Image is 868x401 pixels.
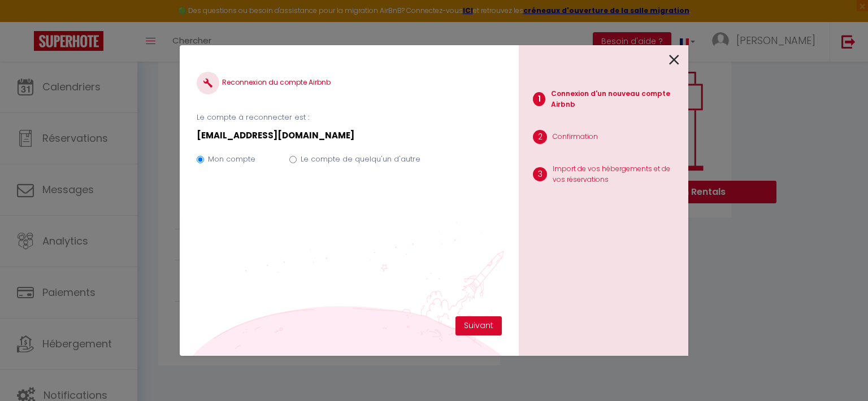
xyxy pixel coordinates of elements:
button: Suivant [455,316,502,335]
h4: Reconnexion du compte Airbnb [197,72,502,94]
button: Ouvrir le widget de chat LiveChat [9,5,43,38]
p: Le compte à reconnecter est : [197,112,502,123]
span: 1 [533,92,545,106]
p: Connexion d'un nouveau compte Airbnb [551,89,679,110]
p: [EMAIL_ADDRESS][DOMAIN_NAME] [197,129,502,142]
span: 2 [533,130,547,144]
label: Mon compte [208,154,255,165]
label: Le compte de quelqu'un d'autre [301,154,420,165]
span: 3 [533,167,547,181]
p: Confirmation [553,132,598,142]
p: Import de vos hébergements et de vos réservations [553,164,679,185]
